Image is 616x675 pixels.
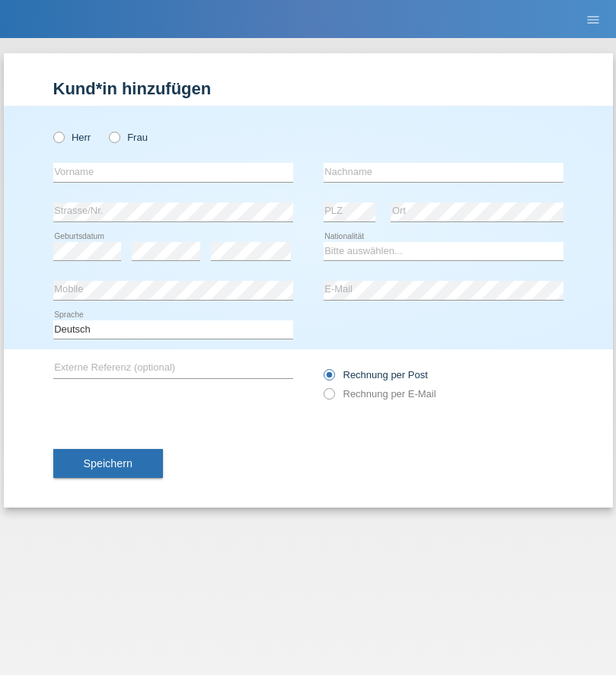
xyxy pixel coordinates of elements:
[324,369,428,380] label: Rechnung per Post
[109,132,148,143] label: Frau
[109,132,119,142] input: Frau
[53,132,91,143] label: Herr
[324,369,334,388] input: Rechnung per Post
[84,457,132,470] span: Speichern
[53,132,63,142] input: Herr
[324,388,436,400] label: Rechnung per E-Mail
[578,14,608,24] a: menu
[53,449,163,478] button: Speichern
[324,388,334,407] input: Rechnung per E-Mail
[586,12,601,27] i: menu
[53,79,563,98] h1: Kund*in hinzufügen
